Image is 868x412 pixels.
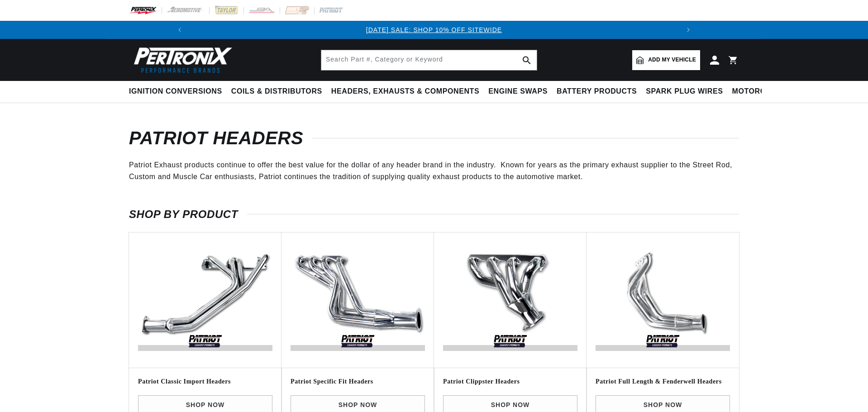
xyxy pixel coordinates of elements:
button: search button [517,50,537,70]
summary: Spark Plug Wires [641,81,727,102]
div: 1 of 3 [189,25,680,35]
img: Patriot-Clippster-Headers-v1588104121313.jpg [443,242,577,359]
summary: Headers, Exhausts & Components [327,81,484,102]
h3: Patriot Specific Fit Headers [291,377,425,386]
span: Add my vehicle [648,56,696,64]
slideshow-component: Translation missing: en.sections.announcements.announcement_bar [106,21,762,39]
img: Pertronix [129,44,233,76]
input: Search Part #, Category or Keyword [321,50,537,70]
h1: Patriot Headers [129,130,739,146]
a: Add my vehicle [632,50,700,70]
span: Battery Products [557,87,637,96]
summary: Motorcycle [728,81,791,102]
h2: SHOP BY PRODUCT [129,210,739,219]
h3: Patriot Clippster Headers [443,377,577,386]
span: Headers, Exhausts & Components [331,87,479,96]
div: Announcement [189,25,680,35]
span: Engine Swaps [488,87,548,96]
button: Translation missing: en.sections.announcements.next_announcement [679,21,697,39]
span: Motorcycle [732,87,786,96]
img: Patriot-Classic-Import-Headers-v1588104940254.jpg [138,242,272,359]
img: Patriot-Specific-Fit-Headers-v1588104112434.jpg [291,242,425,359]
p: Patriot Exhaust products continue to offer the best value for the dollar of any header brand in t... [129,159,739,182]
span: Ignition Conversions [129,87,222,96]
a: [DATE] SALE: SHOP 10% OFF SITEWIDE [366,26,502,33]
summary: Engine Swaps [484,81,552,102]
h3: Patriot Classic Import Headers [138,377,272,386]
summary: Ignition Conversions [129,81,227,102]
span: Coils & Distributors [231,87,322,96]
h3: Patriot Full Length & Fenderwell Headers [596,377,730,386]
summary: Coils & Distributors [227,81,327,102]
img: Patriot-Fenderwell-111-v1590437195265.jpg [596,242,730,359]
button: Translation missing: en.sections.announcements.previous_announcement [171,21,189,39]
span: Spark Plug Wires [646,87,723,96]
summary: Battery Products [552,81,641,102]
